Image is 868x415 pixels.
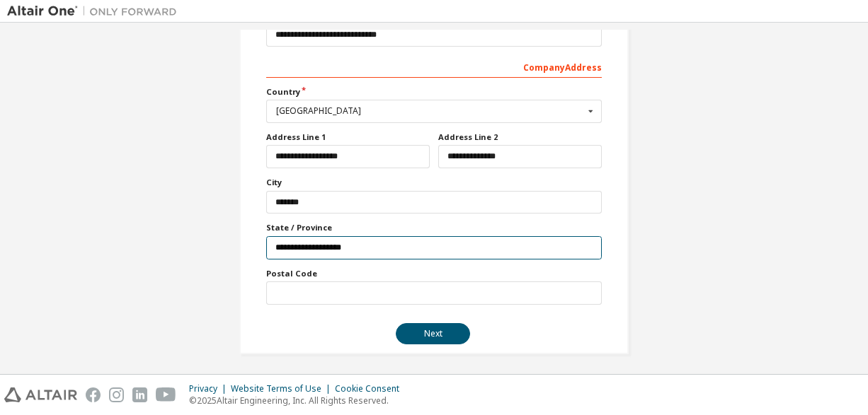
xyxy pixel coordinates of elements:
[132,387,147,402] img: linkedin.svg
[438,131,602,143] label: Address Line 2
[396,323,470,344] button: Next
[109,387,124,402] img: instagram.svg
[266,222,602,233] label: State / Province
[266,86,602,98] label: Country
[156,387,176,402] img: youtube.svg
[276,107,584,115] div: [GEOGRAPHIC_DATA]
[7,4,184,18] img: Altair One
[189,383,231,394] div: Privacy
[335,383,408,394] div: Cookie Consent
[266,177,602,188] label: City
[189,394,408,407] p: © 2025 Altair Engineering, Inc. All Rights Reserved.
[231,383,335,394] div: Website Terms of Use
[266,131,430,143] label: Address Line 1
[86,387,101,402] img: facebook.svg
[4,387,77,402] img: altair_logo.svg
[266,55,602,78] div: Company Address
[266,268,602,279] label: Postal Code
